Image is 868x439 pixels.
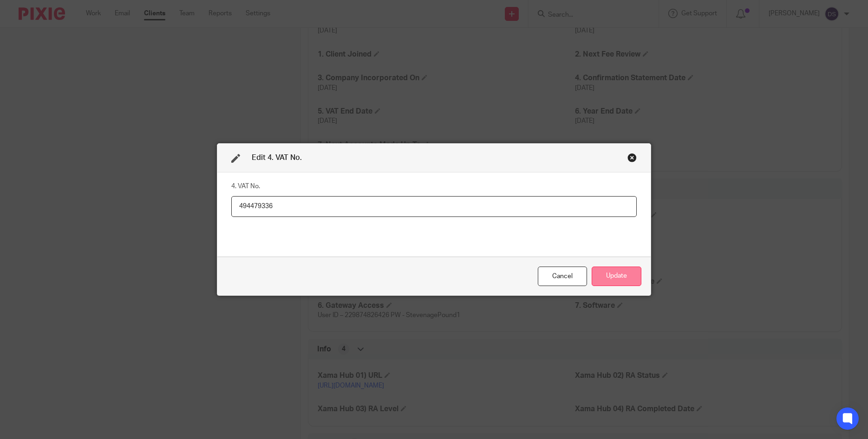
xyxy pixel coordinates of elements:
[252,154,302,161] span: Edit 4. VAT No.
[231,182,260,191] label: 4. VAT No.
[592,267,641,286] button: Update
[231,196,637,217] input: 4. VAT No.
[627,153,637,162] div: Close this dialog window
[538,267,587,286] div: Close this dialog window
